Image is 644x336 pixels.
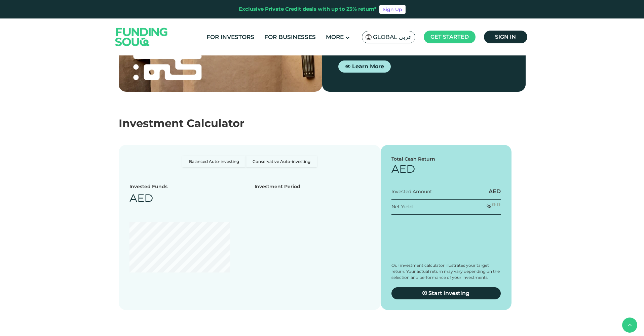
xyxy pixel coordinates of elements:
[497,203,500,207] i: 10 forecasted net yield ~ 19.6% IRR
[428,290,469,296] span: Start investing
[246,156,317,167] label: Conservative Auto-investing
[255,183,300,190] div: Investment Period
[352,63,384,69] span: Learn More
[391,156,501,163] div: Total Cash Return
[379,5,406,14] a: Sign Up
[182,156,317,167] div: Basic radio toggle button group
[492,203,495,207] i: 15 forecasted net yield ~ 23% IRR
[119,117,184,130] span: Investment
[495,34,516,40] span: Sign in
[391,287,501,299] a: Start investing
[239,5,377,13] div: Exclusive Private Credit deals with up to 23% return*
[182,156,246,167] label: Balanced Auto-investing
[373,33,412,41] span: Global عربي
[391,162,415,175] span: AED
[205,32,256,43] a: For Investors
[187,117,244,130] span: Calculator
[129,183,167,190] div: Invested Funds
[326,34,344,40] span: More
[391,188,432,195] div: Invested Amount
[622,318,637,333] button: back
[129,192,153,205] span: AED
[338,60,391,72] a: Learn More
[487,203,491,210] span: %
[263,32,317,43] a: For Businesses
[391,263,500,280] span: Our investment calculator illustrates your target return. Your actual return may vary depending o...
[430,34,469,40] span: Get started
[391,203,413,209] span: Net Yield
[489,188,501,195] span: AED
[109,20,175,54] img: Logo
[484,31,527,43] a: Sign in
[366,34,372,40] img: SA Flag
